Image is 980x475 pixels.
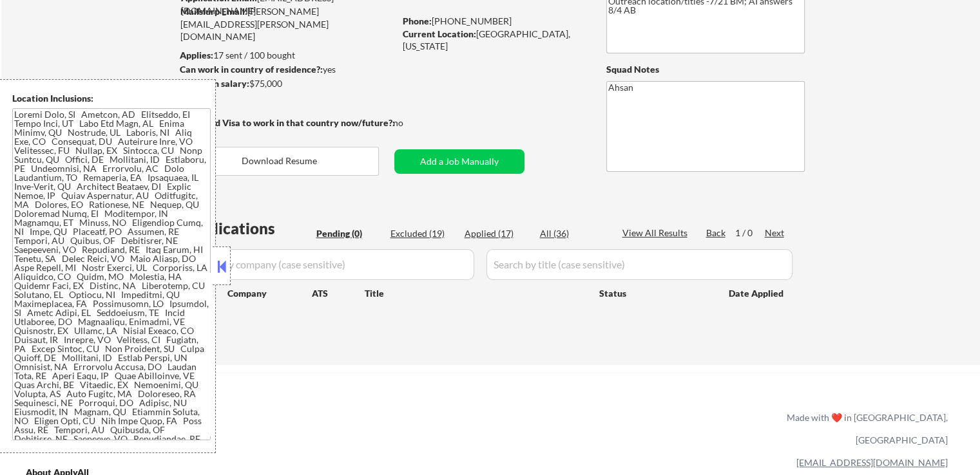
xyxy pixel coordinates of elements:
div: All (36) [540,227,604,240]
strong: Can work in country of residence?: [180,64,323,75]
div: Date Applied [729,287,785,300]
div: Made with ❤️ in [GEOGRAPHIC_DATA], [GEOGRAPHIC_DATA] [782,406,948,451]
strong: Mailslurp Email: [180,6,247,17]
a: [EMAIL_ADDRESS][DOMAIN_NAME] [796,457,948,468]
a: Refer & earn free applications 👯‍♀️ [26,424,517,438]
strong: Phone: [403,15,432,26]
div: 1 / 0 [735,227,765,239]
div: $75,000 [180,77,394,90]
div: [PHONE_NUMBER] [403,15,585,28]
div: Pending (0) [316,227,381,240]
div: Applied (17) [465,227,529,240]
strong: Current Location: [403,28,476,39]
div: [GEOGRAPHIC_DATA], [US_STATE] [403,28,585,53]
button: Download Resume [180,147,379,176]
div: [PERSON_NAME][EMAIL_ADDRESS][PERSON_NAME][DOMAIN_NAME] [180,5,394,43]
strong: Applies: [180,50,213,61]
div: Status [599,281,710,304]
div: Back [706,227,727,239]
div: ATS [312,287,365,300]
div: Applications [184,221,312,236]
strong: Minimum salary: [180,78,249,89]
div: no [393,116,430,129]
input: Search by company (case sensitive) [184,249,474,280]
div: yes [180,63,390,76]
button: Add a Job Manually [394,149,524,174]
div: Squad Notes [606,63,805,76]
div: View All Results [622,227,691,239]
strong: Will need Visa to work in that country now/future?: [180,117,395,128]
input: Search by title (case sensitive) [486,249,793,280]
div: Excluded (19) [390,227,455,240]
div: Next [765,227,785,239]
div: 17 sent / 100 bought [180,49,394,62]
div: Company [227,287,312,300]
div: Location Inclusions: [12,92,211,105]
div: Title [365,287,587,300]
